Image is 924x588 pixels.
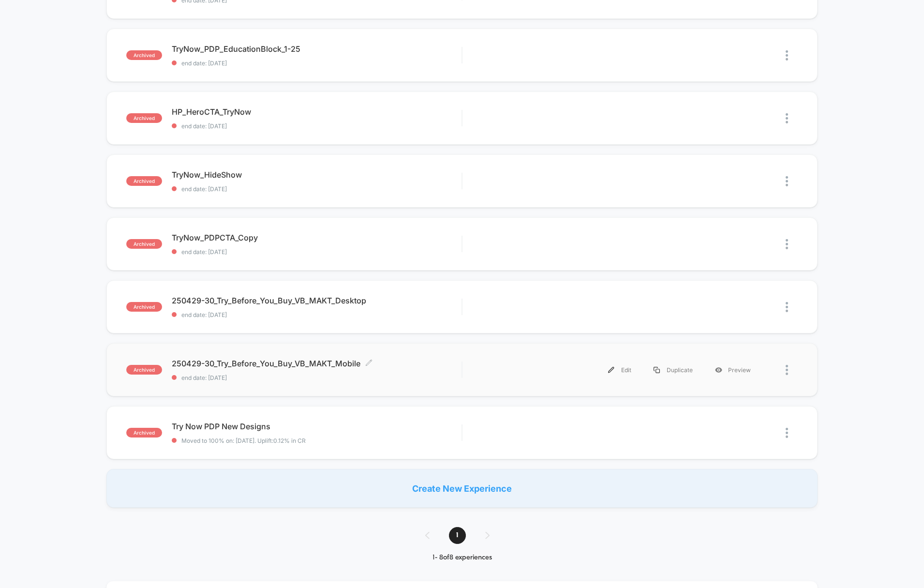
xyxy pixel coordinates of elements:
[126,176,162,186] span: archived
[786,302,788,312] img: close
[181,437,306,444] span: Moved to 100% on: [DATE] . Uplift: 0.12% in CR
[786,50,788,60] img: close
[704,359,762,381] div: Preview
[786,113,788,123] img: close
[172,107,462,117] span: HP_HeroCTA_TryNow
[172,122,462,130] span: end date: [DATE]
[172,60,462,67] span: end date: [DATE]
[597,359,642,381] div: Edit
[786,428,788,438] img: close
[126,365,162,375] span: archived
[106,469,818,508] div: Create New Experience
[642,359,704,381] div: Duplicate
[786,365,788,375] img: close
[786,239,788,249] img: close
[126,113,162,123] span: archived
[126,50,162,60] span: archived
[172,422,462,431] span: Try Now PDP New Designs
[172,296,462,305] span: 250429-30_Try_Before_You_Buy_VB_MAKT_Desktop
[449,527,466,544] span: 1
[172,233,462,242] span: TryNow_PDPCTA_Copy
[172,170,462,180] span: TryNow_HideShow
[172,359,462,368] span: 250429-30_Try_Before_You_Buy_VB_MAKT_Mobile
[172,248,462,256] span: end date: [DATE]
[172,185,462,193] span: end date: [DATE]
[416,554,509,562] div: 1 - 8 of 8 experiences
[126,239,162,249] span: archived
[654,367,660,373] img: menu
[172,374,462,381] span: end date: [DATE]
[172,311,462,318] span: end date: [DATE]
[126,302,162,312] span: archived
[608,367,614,373] img: menu
[172,44,462,54] span: TryNow_PDP_EducationBlock_1-25
[786,176,788,186] img: close
[126,428,162,437] span: archived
